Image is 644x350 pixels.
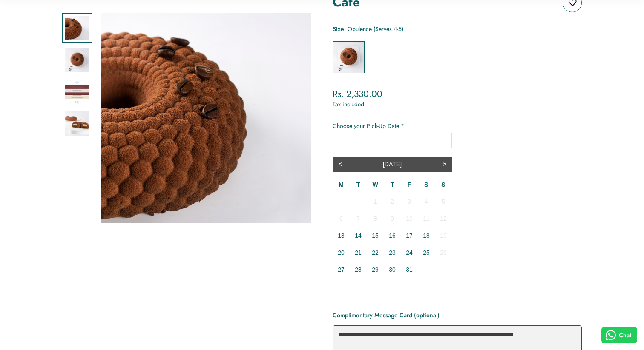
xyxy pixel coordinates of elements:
[391,198,394,205] span: 2
[356,215,360,222] span: 7
[355,232,362,239] span: 14
[333,176,350,193] th: M
[333,157,348,172] div: <
[333,100,582,109] div: Tax included.
[372,266,379,273] span: 29
[601,327,638,343] button: Chat
[389,266,396,273] span: 30
[442,198,445,205] span: 5
[391,215,394,222] span: 9
[348,25,403,33] span: Opulence (Serves 4-5)
[389,249,396,256] span: 23
[338,249,345,256] span: 20
[437,157,452,172] div: >
[355,249,362,256] span: 21
[406,249,413,256] span: 24
[339,215,343,222] span: 6
[406,232,413,239] span: 17
[619,331,631,340] span: Chat
[406,215,413,222] span: 10
[374,198,377,205] span: 1
[338,266,345,273] span: 27
[435,176,452,193] th: S
[333,41,365,73] label: Opulence (Serves 4-5)
[440,232,447,239] span: 19
[406,266,413,273] span: 31
[423,232,430,239] span: 18
[333,310,440,320] label: Complimentary Message Card (optional)
[350,176,367,193] th: T
[374,215,377,222] span: 8
[355,266,362,273] span: 28
[367,176,384,193] th: W
[333,25,346,33] span: Size:
[389,232,396,239] span: 16
[333,88,382,100] span: Rs. 2,330.00
[425,198,428,205] span: 4
[333,122,582,131] label: Choose your Pick-Up Date *
[372,232,379,239] span: 15
[383,161,402,168] span: [DATE]
[423,249,430,256] span: 25
[372,249,379,256] span: 22
[384,176,401,193] th: T
[338,232,345,239] span: 13
[408,198,411,205] span: 3
[440,215,447,222] span: 12
[401,176,418,193] th: F
[440,249,447,256] span: 26
[418,176,435,193] th: S
[423,215,430,222] span: 11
